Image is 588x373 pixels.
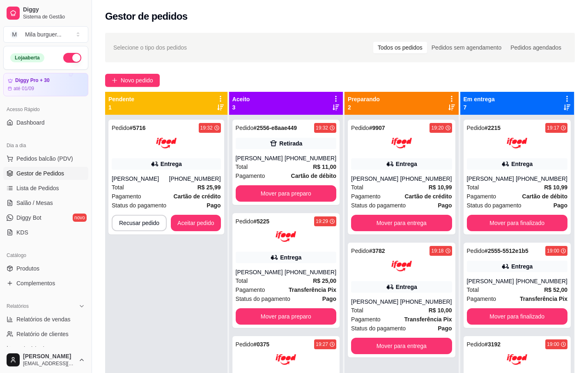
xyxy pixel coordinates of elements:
[276,226,296,247] img: ifood
[112,77,117,83] span: plus
[464,103,495,111] p: 7
[547,248,559,254] div: 19:00
[232,103,250,111] p: 3
[3,277,88,290] a: Complementos
[16,264,39,273] span: Produtos
[23,353,75,360] span: [PERSON_NAME]
[7,303,29,309] span: Relatórios
[16,214,41,222] span: Diggy Bot
[511,262,533,271] div: Entrega
[351,201,406,210] span: Status do pagamento
[467,192,496,201] span: Pagamento
[313,277,336,284] strong: R$ 25,00
[63,53,81,63] button: Alterar Status
[464,95,495,103] p: Em entrega
[3,152,88,165] button: Pedidos balcão (PDV)
[554,202,567,209] strong: Pago
[316,125,328,131] div: 19:32
[485,341,501,348] strong: # 3192
[15,77,50,84] article: Diggy Pro + 30
[3,328,88,341] a: Relatório de clientes
[351,183,363,192] span: Total
[404,193,452,200] strong: Cartão de crédito
[171,215,221,231] button: Aceitar pedido
[169,175,221,183] div: [PHONE_NUMBER]
[3,262,88,275] a: Produtos
[369,248,385,254] strong: # 3782
[121,76,153,85] span: Novo pedido
[511,160,533,168] div: Entrega
[351,298,400,306] div: [PERSON_NAME]
[391,256,412,276] img: ifood
[236,285,265,294] span: Pagamento
[108,95,134,103] p: Pendente
[467,175,516,183] div: [PERSON_NAME]
[467,277,516,285] div: [PERSON_NAME]
[112,192,141,201] span: Pagamento
[3,342,88,355] a: Relatório de mesas
[507,349,527,370] img: ifood
[10,30,18,39] span: M
[313,164,336,170] strong: R$ 11,00
[369,125,385,131] strong: # 9907
[253,218,269,225] strong: # 5225
[16,315,71,323] span: Relatórios de vendas
[429,307,452,314] strong: R$ 10,00
[467,183,479,192] span: Total
[236,276,248,285] span: Total
[16,184,59,192] span: Lista de Pedidos
[236,294,290,303] span: Status do pagamento
[236,171,265,180] span: Pagamento
[516,277,567,285] div: [PHONE_NUMBER]
[351,324,406,333] span: Status do pagamento
[438,325,452,332] strong: Pago
[467,294,496,303] span: Pagamento
[506,42,566,53] div: Pedidos agendados
[547,125,559,131] div: 19:17
[427,42,506,53] div: Pedidos sem agendamento
[280,253,301,262] div: Entrega
[236,154,285,162] div: [PERSON_NAME]
[105,74,160,87] button: Novo pedido
[3,196,88,209] a: Salão / Mesas
[130,125,146,131] strong: # 5716
[108,103,134,111] p: 1
[351,306,363,315] span: Total
[544,184,567,191] strong: R$ 10,99
[236,308,336,325] button: Mover para preparo
[520,296,567,302] strong: Transferência Pix
[198,184,221,191] strong: R$ 25,99
[113,43,187,52] span: Selecione o tipo dos pedidos
[23,6,85,14] span: Diggy
[112,125,130,131] span: Pedido
[3,103,88,116] div: Acesso Rápido
[351,215,452,231] button: Mover para entrega
[467,215,567,231] button: Mover para finalizado
[279,139,302,148] div: Retirada
[236,268,285,276] div: [PERSON_NAME]
[431,125,443,131] div: 19:20
[10,53,44,62] div: Loja aberta
[547,341,559,348] div: 19:00
[467,308,567,325] button: Mover para finalizado
[16,169,64,177] span: Gestor de Pedidos
[112,175,169,183] div: [PERSON_NAME]
[3,116,88,129] a: Dashboard
[348,103,380,111] p: 2
[236,218,254,225] span: Pedido
[23,360,75,367] span: [EMAIL_ADDRESS][DOMAIN_NAME]
[3,226,88,239] a: KDS
[276,349,296,370] img: ifood
[3,249,88,262] div: Catálogo
[16,155,73,163] span: Pedidos balcão (PDV)
[25,30,62,39] div: Mila burguer ...
[316,341,328,348] div: 19:27
[285,268,336,276] div: [PHONE_NUMBER]
[3,182,88,195] a: Lista de Pedidos
[373,42,427,53] div: Todos os pedidos
[544,287,567,293] strong: R$ 52,00
[351,125,369,131] span: Pedido
[507,133,527,153] img: ifood
[23,14,85,20] span: Sistema de Gestão
[207,202,220,209] strong: Pago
